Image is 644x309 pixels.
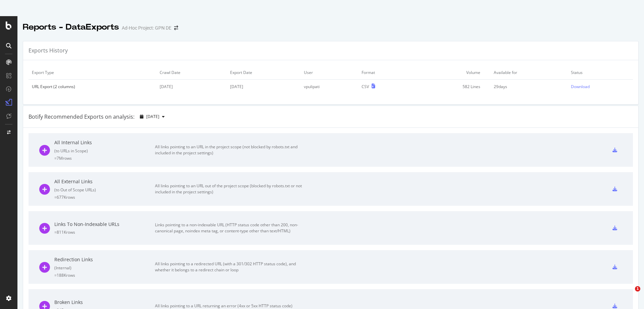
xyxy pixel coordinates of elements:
div: csv-export [612,304,617,308]
div: ( Internal ) [54,265,155,271]
div: CSV [362,84,369,89]
div: All Internal Links [54,139,155,146]
span: 1 [635,286,640,292]
div: Ad-Hoc Project: GPN DE [122,25,171,31]
div: csv-export [612,226,617,230]
td: vpulipati [301,80,358,94]
div: All links pointing to a URL returning an error (4xx or 5xx HTTP status code) [155,303,306,309]
div: ( to Out of Scope URLs ) [54,187,155,193]
div: URL Export (2 columns) [32,84,153,89]
div: Links To Non-Indexable URLs [54,221,155,228]
div: = 7M rows [54,155,155,161]
div: Exports History [29,47,68,54]
td: 582 Lines [411,80,490,94]
div: Redirection Links [54,256,155,263]
td: Crawl Date [156,66,227,80]
div: csv-export [612,265,617,269]
div: All External Links [54,178,155,185]
div: = 188K rows [54,272,155,278]
a: Download [571,84,630,89]
div: All links pointing to a redirected URL (with a 301/302 HTTP status code), and whether it belongs ... [155,261,306,273]
div: Botify Recommended Exports on analysis: [29,113,135,121]
td: [DATE] [156,80,227,94]
td: User [301,66,358,80]
iframe: Intercom live chat [621,286,637,302]
td: Status [568,66,633,80]
div: All links pointing to an URL out of the project scope (blocked by robots.txt or not included in t... [155,183,306,195]
div: csv-export [612,187,617,191]
div: All links pointing to an URL in the project scope (not blocked by robots.txt and included in the ... [155,144,306,156]
td: Export Date [227,66,301,80]
td: Available for [490,66,568,80]
button: [DATE] [137,111,167,122]
div: Download [571,84,590,89]
td: Format [358,66,411,80]
div: = 677K rows [54,194,155,200]
td: [DATE] [227,80,301,94]
td: Volume [411,66,490,80]
td: 29 days [490,80,568,94]
span: 2025 Aug. 26th [146,114,159,119]
td: Export Type [29,66,156,80]
div: arrow-right-arrow-left [174,26,178,30]
div: Reports - DataExports [23,22,119,33]
div: csv-export [612,148,617,152]
div: = 811K rows [54,229,155,235]
div: ( to URLs in Scope ) [54,148,155,154]
div: Broken Links [54,299,155,306]
div: Links pointing to a non-indexable URL (HTTP status code other than 200, non-canonical page, noind... [155,222,306,234]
